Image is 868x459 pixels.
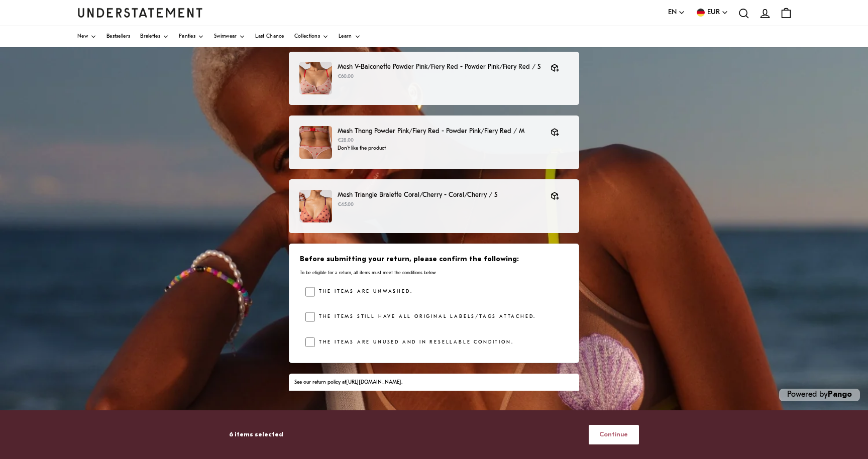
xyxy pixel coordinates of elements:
h3: Before submitting your return, please confirm the following: [300,255,568,265]
p: Mesh Thong Powder Pink/Fiery Red - Powder Pink/Fiery Red / M [338,126,540,137]
div: See our return policy at . [294,379,574,387]
p: To be eligible for a return, all items must meet the conditions below. [300,270,568,276]
a: New [77,26,96,47]
label: The items are unused and in resellable condition. [315,337,513,348]
a: Swimwear [214,26,245,47]
img: PCME-BRA-028-4_a48d5ad8-3fbb-4e3f-a37f-bddcc5b749fb.jpg [299,62,332,94]
button: EUR [695,7,728,18]
a: Bestsellers [106,26,130,47]
p: Mesh Triangle Bralette Coral/Cherry - Coral/Cherry / S [338,190,540,200]
span: Panties [179,34,195,39]
p: €45.00 [338,201,540,209]
span: New [77,34,88,39]
button: EN [668,7,685,18]
a: Collections [294,26,329,47]
span: Bestsellers [106,34,130,39]
a: Panties [179,26,204,47]
a: Understatement Homepage [77,8,203,17]
label: The items still have all original labels/tags attached. [315,312,536,322]
a: Learn [339,26,361,47]
a: [URL][DOMAIN_NAME] [346,380,401,385]
img: CCME-BRA-004_1.jpg [299,190,332,222]
p: Don't like the product [338,145,540,153]
span: Swimwear [214,34,237,39]
a: Last Chance [255,26,284,47]
a: Bralettes [140,26,169,47]
label: The items are unwashed. [315,287,412,297]
img: PCME-STR-004-3.jpg [299,126,332,159]
span: Learn [339,34,352,39]
span: Last Chance [255,34,284,39]
p: Mesh V-Balconette Powder Pink/Fiery Red - Powder Pink/Fiery Red / S [338,62,540,72]
span: Collections [294,34,320,39]
span: EUR [707,7,720,18]
span: Bralettes [140,34,160,39]
p: €60.00 [338,73,540,81]
p: Powered by [779,389,860,401]
span: EN [668,7,677,18]
a: Pango [828,391,852,399]
p: €28.00 [338,137,540,145]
